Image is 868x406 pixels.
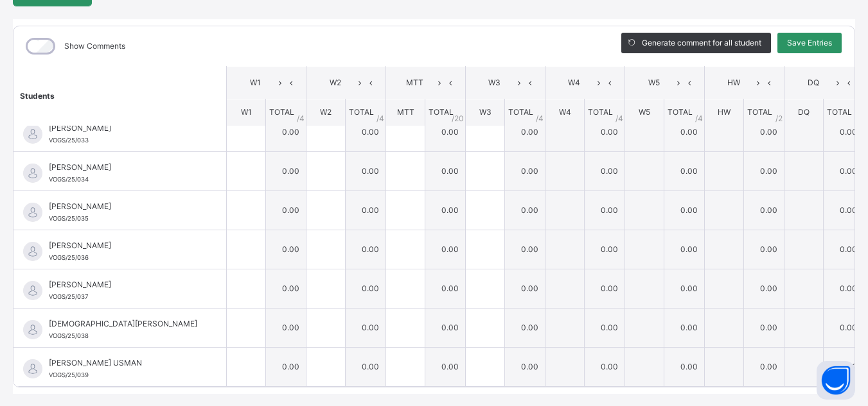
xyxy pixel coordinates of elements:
[49,318,197,330] span: [DEMOGRAPHIC_DATA][PERSON_NAME]
[49,176,89,183] span: VOGS/25/034
[824,190,864,230] td: 0.00
[559,107,571,117] span: W4
[744,190,784,230] td: 0.00
[585,308,625,347] td: 0.00
[20,90,55,100] span: Students
[49,240,197,251] span: [PERSON_NAME]
[664,347,705,386] td: 0.00
[505,190,545,230] td: 0.00
[744,308,784,347] td: 0.00
[824,230,864,269] td: 0.00
[639,107,650,117] span: W5
[824,308,864,347] td: 0.00
[505,269,545,308] td: 0.00
[425,190,466,230] td: 0.00
[747,107,772,117] span: TOTAL
[266,347,306,386] td: 0.00
[824,347,864,386] td: 0.00
[49,162,197,173] span: [PERSON_NAME]
[241,107,252,117] span: W1
[49,137,89,144] span: VOGS/25/033
[744,230,784,269] td: 0.00
[505,230,545,269] td: 0.00
[817,361,855,400] button: Open asap
[714,77,752,89] span: HW
[505,347,545,386] td: 0.00
[425,347,466,386] td: 0.00
[585,151,625,190] td: 0.00
[346,151,386,190] td: 0.00
[346,230,386,269] td: 0.00
[49,279,197,291] span: [PERSON_NAME]
[664,151,705,190] td: 0.00
[49,254,89,261] span: VOGS/25/036
[664,269,705,308] td: 0.00
[664,190,705,230] td: 0.00
[23,359,42,378] img: default.svg
[346,269,386,308] td: 0.00
[49,332,89,339] span: VOGS/25/038
[664,112,705,151] td: 0.00
[49,123,197,134] span: [PERSON_NAME]
[585,190,625,230] td: 0.00
[23,203,42,222] img: default.svg
[585,347,625,386] td: 0.00
[668,107,693,117] span: TOTAL
[429,107,454,117] span: TOTAL
[794,77,832,89] span: DQ
[349,107,374,117] span: TOTAL
[744,112,784,151] td: 0.00
[266,151,306,190] td: 0.00
[585,269,625,308] td: 0.00
[588,107,613,117] span: TOTAL
[555,77,593,89] span: W4
[346,347,386,386] td: 0.00
[23,320,42,339] img: default.svg
[269,107,294,117] span: TOTAL
[664,308,705,347] td: 0.00
[346,308,386,347] td: 0.00
[266,308,306,347] td: 0.00
[320,107,332,117] span: W2
[744,347,784,386] td: 0.00
[508,107,533,117] span: TOTAL
[787,37,832,49] span: Save Entries
[266,230,306,269] td: 0.00
[23,124,42,144] img: default.svg
[616,112,623,124] span: / 4
[479,107,492,117] span: W3
[23,281,42,300] img: default.svg
[744,269,784,308] td: 0.00
[425,230,466,269] td: 0.00
[23,242,42,261] img: default.svg
[718,107,731,117] span: HW
[49,215,89,222] span: VOGS/25/035
[536,112,544,124] span: / 4
[798,107,810,117] span: DQ
[49,201,197,212] span: [PERSON_NAME]
[635,77,673,89] span: W5
[827,107,852,117] span: TOTAL
[824,112,864,151] td: 0.00
[396,77,434,89] span: MTT
[475,77,513,89] span: W3
[425,308,466,347] td: 0.00
[346,112,386,151] td: 0.00
[824,151,864,190] td: 0.00
[585,230,625,269] td: 0.00
[505,151,545,190] td: 0.00
[297,112,305,124] span: / 4
[266,269,306,308] td: 0.00
[49,357,197,369] span: [PERSON_NAME] USMAN
[316,77,354,89] span: W2
[266,190,306,230] td: 0.00
[397,107,414,117] span: MTT
[236,77,274,89] span: W1
[505,112,545,151] td: 0.00
[49,371,89,378] span: VOGS/25/039
[376,112,384,124] span: / 4
[695,112,703,124] span: / 4
[425,112,466,151] td: 0.00
[425,151,466,190] td: 0.00
[744,151,784,190] td: 0.00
